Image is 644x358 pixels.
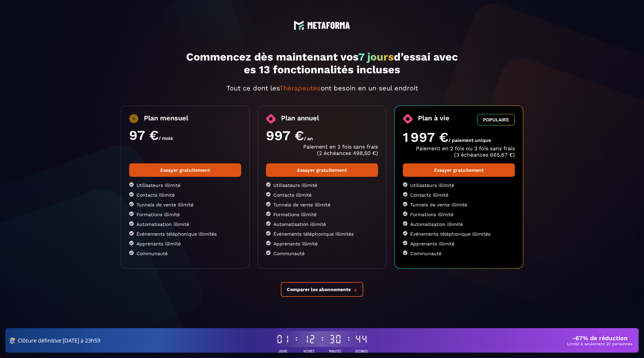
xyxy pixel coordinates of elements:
span: Plan annuel [281,114,319,124]
img: checked [129,192,134,197]
p: Tout ce dont les ont besoin en un seul endroit [121,84,523,92]
li: Tunnels de vente illimité [129,202,241,207]
span: / mois [159,135,173,141]
span: Seconds [355,349,368,353]
span: Thérapeutes [279,84,321,92]
a: Essayer gratuitement [403,163,515,177]
button: Comparer les abonnements [281,282,363,297]
div: 30 [329,334,341,344]
img: checked [266,250,271,255]
span: Jours [278,349,287,353]
h1: Commencez dès maintenant vos d’essai avec [121,50,523,76]
img: checked [403,202,408,206]
span: Minutes [329,349,341,353]
img: checked [403,221,408,226]
li: Apprenants illimité [403,241,515,246]
img: checked [403,182,408,187]
span: Heures [304,349,314,353]
p: Paiement en 2 fois sans frais (2 échéances 498,50 €) [266,144,378,156]
img: checked [266,202,271,206]
li: Automatisation illimité [266,221,378,227]
li: Formations illimité [403,211,515,217]
span: 97 € [129,127,159,143]
h3: -67% de réduction [572,334,628,342]
div: 01 [276,334,289,344]
img: checked [266,192,271,197]
li: Contacts illimité [266,192,378,198]
a: Essayer gratuitement [129,163,241,177]
li: Événements téléphonique illimités [403,231,515,237]
span: 1 997 € [403,129,448,145]
li: Formations illimité [129,211,241,217]
li: Utilisateurs illimité [266,182,378,188]
li: Événements téléphonique illimités [129,231,241,237]
p: es 13 fonctionnalités incluses [121,63,523,76]
img: checked [129,250,134,255]
span: Clôture définitive [DATE] à 23h59 [18,336,100,345]
li: Communauté [403,250,515,256]
p: Limité à seulement 20 personnes [567,342,632,346]
img: checked [129,202,134,206]
li: Tunnels de vente illimité [266,202,378,207]
button: POPULAIRE [477,114,515,125]
img: checked [266,231,271,236]
a: Essayer gratuitement [266,163,378,177]
li: Formations illimité [266,211,378,217]
li: Utilisateurs illimité [403,182,515,188]
span: POPULAIRE [483,117,509,122]
div: 44 [355,334,368,344]
span: Plan à vie [418,114,449,125]
img: checked [403,241,408,245]
span: / paiement unique [448,137,491,143]
span: / an [304,136,313,141]
li: Communauté [266,250,378,256]
img: logo [294,20,304,30]
img: checked [129,231,134,236]
span: 997 € [266,128,304,144]
img: checked [266,182,271,187]
img: checked [403,231,408,236]
img: checked [266,221,271,226]
span: Comparer les abonnements [287,287,351,292]
img: checked [266,211,271,216]
span: Plan mensuel [144,114,188,123]
img: checked [403,211,408,216]
span: 7 jours [358,50,394,63]
li: Communauté [129,250,241,256]
img: checked [129,182,134,187]
div: 12 [303,334,315,344]
p: Paiement en 2 fois ou 3 fois sans frais (3 échéances 665,67 €) [403,145,515,158]
li: Tunnels de vente illimité [403,202,515,207]
li: Automatisation illimité [129,221,241,227]
img: checked [403,250,408,255]
li: Événements téléphonique illimités [266,231,378,237]
img: logo [307,22,350,29]
li: Contacts illimité [129,192,241,198]
li: Automatisation illimité [403,221,515,227]
img: checked [403,192,408,197]
img: checked [266,241,271,245]
img: checked [129,241,134,245]
li: Contacts illimité [403,192,515,198]
li: Utilisateurs illimité [129,182,241,188]
li: Apprenants illimité [266,241,378,246]
img: checked [129,211,134,216]
img: checked [129,221,134,226]
li: Apprenants illimité [129,241,241,246]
